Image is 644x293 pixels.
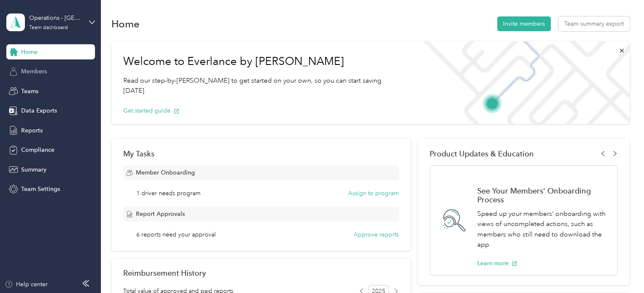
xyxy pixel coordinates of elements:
[29,25,68,30] div: Team dashboard
[21,165,46,174] span: Summary
[477,209,608,250] p: Speed up your members' onboarding with views of uncompleted actions, such as members who still ne...
[111,19,140,28] h1: Home
[123,106,179,115] button: Get started guide
[21,48,38,56] span: Home
[123,149,399,158] div: My Tasks
[123,269,206,277] h2: Reimbursement History
[477,259,517,268] button: Learn more
[21,87,38,96] span: Teams
[597,246,644,293] iframe: Everlance-gr Chat Button Frame
[123,75,403,96] p: Read our step-by-[PERSON_NAME] to get started on your own, so you can start saving [DATE].
[477,186,608,204] h1: See Your Members' Onboarding Process
[415,41,629,124] img: Welcome to everlance
[136,189,200,198] span: 1 driver needs program
[136,168,195,177] span: Member Onboarding
[21,145,54,154] span: Compliance
[5,280,48,289] button: Help center
[123,55,403,68] h1: Welcome to Everlance by [PERSON_NAME]
[21,67,47,76] span: Members
[21,126,43,135] span: Reports
[29,13,82,22] div: Operations - [GEOGRAPHIC_DATA]
[348,189,399,198] button: Assign to program
[558,16,630,31] button: Team summary export
[430,149,534,158] span: Product Updates & Education
[136,230,216,239] span: 6 reports need your approval
[136,210,185,218] span: Report Approvals
[497,16,551,31] button: Invite members
[354,230,399,239] button: Approve reports
[21,185,60,194] span: Team Settings
[21,106,57,115] span: Data Exports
